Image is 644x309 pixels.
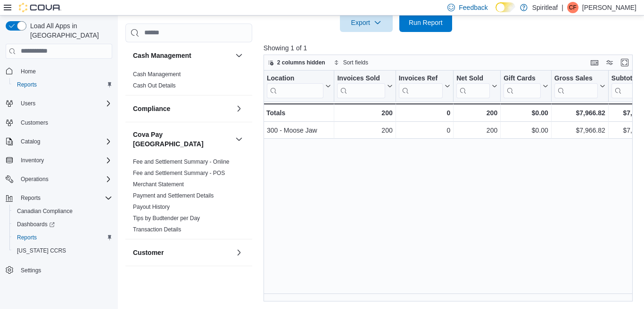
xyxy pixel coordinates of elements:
[133,204,170,210] a: Payout History
[604,57,615,68] button: Display options
[2,97,116,110] button: Users
[13,79,112,90] span: Reports
[619,57,630,68] button: Enter fullscreen
[399,13,452,32] button: Run Report
[133,203,170,211] span: Payout History
[17,98,39,109] button: Users
[9,205,116,218] button: Canadian Compliance
[2,135,116,148] button: Catalog
[495,2,515,12] input: Dark Mode
[133,82,176,89] span: Cash Out Details
[17,221,55,228] span: Dashboards
[13,219,58,230] a: Dashboards
[233,134,245,145] button: Cova Pay [GEOGRAPHIC_DATA]
[266,107,331,119] div: Totals
[13,219,112,230] span: Dashboards
[233,274,245,285] button: Discounts & Promotions
[504,74,548,98] button: Gift Cards
[233,103,245,114] button: Compliance
[133,51,231,60] button: Cash Management
[233,50,245,61] button: Cash Management
[9,78,116,91] button: Reports
[17,207,73,215] span: Canadian Compliance
[133,181,184,188] span: Merchant Statement
[337,74,385,98] div: Invoices Sold
[567,2,578,13] div: Chelsea F
[9,218,116,231] a: Dashboards
[9,231,116,244] button: Reports
[267,74,323,98] div: Location
[13,79,41,90] a: Reports
[17,264,112,276] span: Settings
[133,226,181,233] a: Transaction Details
[267,125,331,136] div: 300 - Moose Jaw
[277,59,325,66] span: 2 columns hidden
[399,107,450,119] div: 0
[569,2,577,13] span: CF
[399,74,443,98] div: Invoices Ref
[456,125,497,136] div: 200
[21,157,44,164] span: Inventory
[343,59,368,66] span: Sort fields
[17,65,112,77] span: Home
[133,71,181,78] a: Cash Management
[267,74,323,83] div: Location
[13,232,112,243] span: Reports
[337,74,392,98] button: Invoices Sold
[133,181,184,188] a: Merchant Statement
[17,117,112,128] span: Customers
[504,125,548,136] div: $0.00
[554,74,598,83] div: Gross Sales
[6,61,112,301] nav: Complex example
[9,244,116,257] button: [US_STATE] CCRS
[2,154,116,167] button: Inventory
[133,226,181,233] span: Transaction Details
[2,263,116,277] button: Settings
[340,13,393,32] button: Export
[133,51,191,60] h3: Cash Management
[233,247,245,258] button: Customer
[133,170,225,176] a: Fee and Settlement Summary - POS
[133,214,200,222] span: Tips by Budtender per Day
[13,245,112,256] span: Washington CCRS
[133,104,231,113] button: Compliance
[21,175,49,183] span: Operations
[17,265,45,276] a: Settings
[133,192,214,199] span: Payment and Settlement Details
[133,248,164,257] h3: Customer
[133,215,200,222] a: Tips by Budtender per Day
[21,267,41,274] span: Settings
[17,192,112,204] span: Reports
[409,18,443,27] span: Run Report
[554,74,605,98] button: Gross Sales
[17,247,66,254] span: [US_STATE] CCRS
[21,194,41,202] span: Reports
[456,74,490,83] div: Net Sold
[17,81,37,88] span: Reports
[589,57,600,68] button: Keyboard shortcuts
[504,74,541,98] div: Gift Card Sales
[399,125,450,136] div: 0
[133,192,214,199] a: Payment and Settlement Details
[399,74,443,83] div: Invoices Ref
[133,158,230,166] span: Fee and Settlement Summary - Online
[561,2,563,13] p: |
[346,13,387,32] span: Export
[133,104,170,113] h3: Compliance
[17,117,52,128] a: Customers
[337,125,392,136] div: 200
[532,2,558,13] p: Spiritleaf
[26,21,112,40] span: Load All Apps in [GEOGRAPHIC_DATA]
[133,82,176,89] a: Cash Out Details
[456,74,497,98] button: Net Sold
[456,74,490,98] div: Net Sold
[554,74,598,98] div: Gross Sales
[133,130,231,149] h3: Cova Pay [GEOGRAPHIC_DATA]
[264,57,329,68] button: 2 columns hidden
[2,64,116,78] button: Home
[17,192,44,204] button: Reports
[337,107,392,119] div: 200
[17,136,112,147] span: Catalog
[17,98,112,109] span: Users
[125,69,252,95] div: Cash Management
